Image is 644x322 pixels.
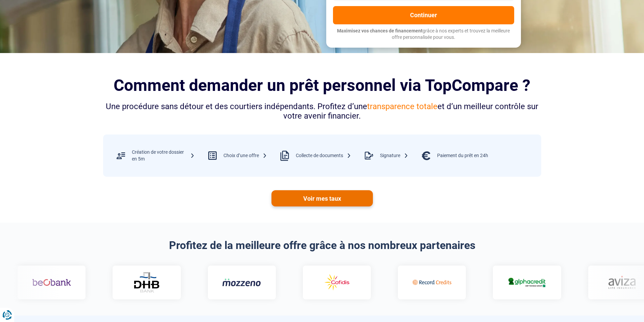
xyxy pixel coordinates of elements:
div: Collecte de documents [296,152,351,159]
img: DHB Bank [132,272,159,293]
div: Paiement du prêt en 24h [437,152,488,159]
div: Création de votre dossier en 5m [132,149,195,162]
a: Voir mes taux [271,190,373,206]
span: transparence totale [367,102,437,111]
button: Continuer [333,6,514,24]
p: grâce à nos experts et trouvez la meilleure offre personnalisée pour vous. [333,28,514,41]
div: Une procédure sans détour et des courtiers indépendants. Profitez d’une et d’un meilleur contrôle... [103,102,541,121]
div: Choix d’une offre [223,152,267,159]
img: Beobank [31,273,70,292]
h2: Profitez de la meilleure offre grâce à nos nombreux partenaires [103,239,541,252]
img: Cofidis [316,273,355,292]
span: Maximisez vos chances de financement [337,28,423,33]
img: Mozzeno [221,278,260,287]
div: Signature [380,152,408,159]
img: Record credits [411,273,450,292]
img: Alphacredit [506,276,545,288]
h2: Comment demander un prêt personnel via TopCompare ? [103,76,541,95]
